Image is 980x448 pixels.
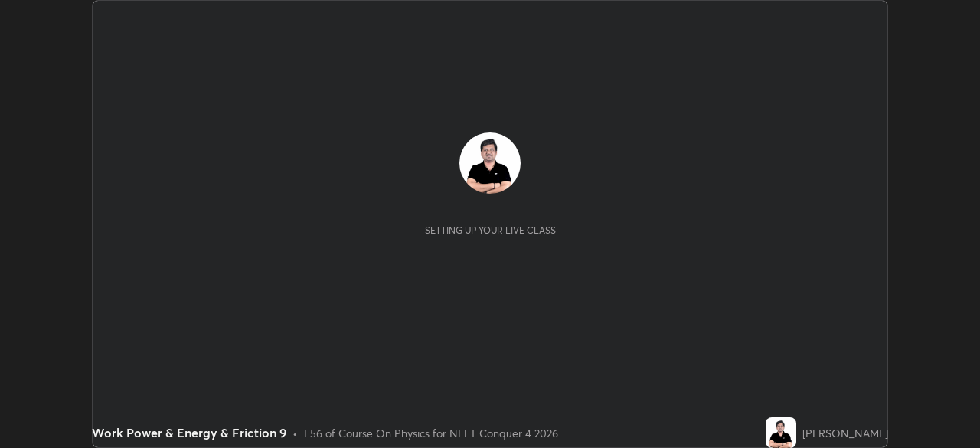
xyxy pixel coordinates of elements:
img: 7ad8e9556d334b399f8606cf9d83f348.jpg [459,132,521,194]
div: [PERSON_NAME] [802,425,888,441]
div: Setting up your live class [425,224,556,236]
img: 7ad8e9556d334b399f8606cf9d83f348.jpg [766,417,796,448]
div: Work Power & Energy & Friction 9 [92,423,286,442]
div: L56 of Course On Physics for NEET Conquer 4 2026 [304,425,558,441]
div: • [292,425,298,441]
